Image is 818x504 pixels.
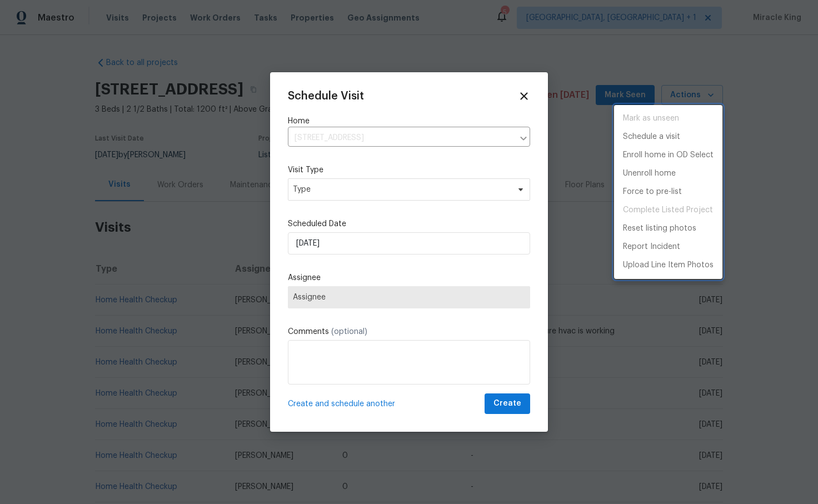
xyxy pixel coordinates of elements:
[623,149,714,161] p: Enroll home in OD Select
[623,131,680,143] p: Schedule a visit
[614,201,722,219] span: Project is already completed
[623,186,682,198] p: Force to pre-list
[623,168,676,179] p: Unenroll home
[623,223,696,234] p: Reset listing photos
[623,241,680,253] p: Report Incident
[623,260,714,271] p: Upload Line Item Photos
